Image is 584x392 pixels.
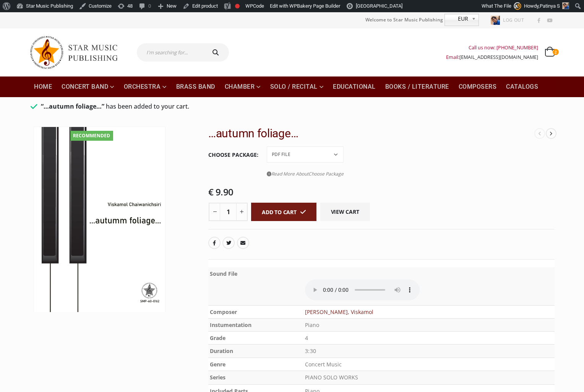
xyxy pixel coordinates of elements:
b: Sound File [210,270,237,277]
div: Email: [446,52,538,62]
a: Orchestra [119,76,171,97]
b: Genre [210,361,225,368]
p: 3:30 [305,346,553,356]
span: 2 [553,49,559,55]
a: Catalogs [501,76,543,97]
a: Solo / Recital [266,76,328,97]
div: Call us now: [PHONE_NUMBER] [446,43,538,52]
a: Email [237,237,249,249]
td: 4 [303,331,555,344]
span: has been added to your cart. [106,102,189,111]
a: View cart [320,203,370,221]
img: SMP-60-0162 U1 [34,127,165,312]
td: Concert Music [303,358,555,371]
a: Youtube [545,16,555,26]
a: Facebook [208,237,221,249]
a: Brass Band [172,76,220,97]
button: + [236,203,248,221]
span: Welcome to Star Music Publishing [365,14,443,26]
a: Composers [454,76,501,97]
button: Add to cart [251,203,316,221]
input: I'm searching for... [137,43,204,62]
a: Educational [328,76,380,97]
b: Grade [210,334,225,342]
span: Patinya S [540,3,560,9]
p: PIANO SOLO WORKS [305,372,553,383]
span: Choose Package [308,171,344,177]
img: Star Music Publishing [29,32,125,73]
h2: …autumn foliage… [208,127,535,140]
button: Search [204,43,229,62]
a: Books / Literature [381,76,454,97]
a: Log out [489,15,524,25]
a: Chamber [220,76,265,97]
b: Duration [210,347,233,355]
a: [EMAIL_ADDRESS][DOMAIN_NAME] [459,54,538,60]
b: Series [210,374,225,381]
b: Composer [210,308,237,316]
button: - [209,203,220,221]
div: Recommended [70,131,113,141]
b: Instumentation [210,321,251,329]
a: [PERSON_NAME], Viskamol [305,308,373,316]
input: Product quantity [220,203,237,221]
a: Concert Band [57,76,119,97]
a: Home [29,76,57,97]
span: € [208,185,214,198]
td: Piano [303,318,555,331]
strong: “…autumn foliage…” [41,102,104,111]
a: Facebook [534,16,544,26]
a: Read More AboutChoose Package [267,169,344,179]
div: Needs improvement [235,4,240,8]
span: EUR [445,14,469,23]
a: Twitter [222,237,235,249]
label: Choose Package [208,147,258,163]
bdi: 9.90 [208,185,234,198]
